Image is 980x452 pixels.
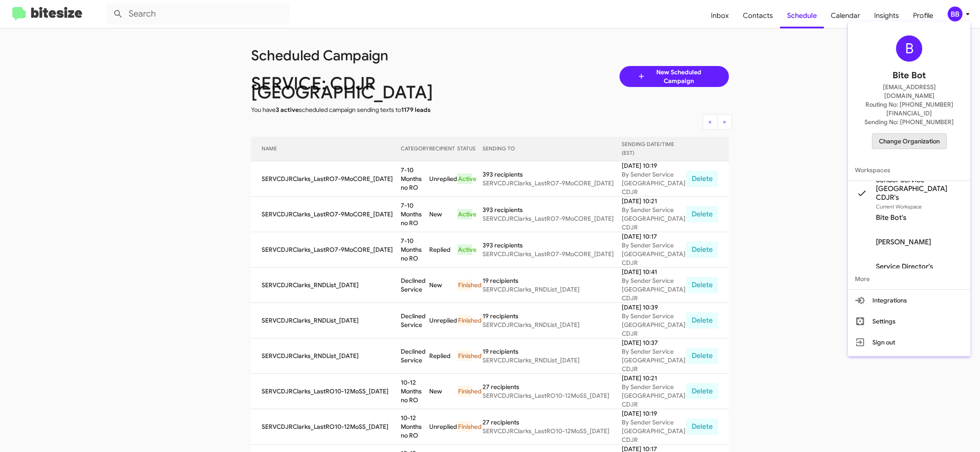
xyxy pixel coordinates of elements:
button: Settings [848,311,970,332]
span: Current Workspace [876,203,922,210]
span: More [848,268,970,289]
span: Workspaces [848,160,970,181]
span: Bite Bot [892,69,926,83]
span: [PERSON_NAME] [876,238,931,247]
button: Change Organization [872,133,947,149]
span: Bite Bot's [876,213,906,222]
span: Service Director's [876,262,933,271]
span: Routing No: [PHONE_NUMBER][FINANCIAL_ID] [858,100,960,118]
span: [EMAIL_ADDRESS][DOMAIN_NAME] [858,83,960,100]
button: Integrations [848,290,970,311]
button: Sign out [848,332,970,353]
span: Change Organization [879,134,940,149]
span: Sender Service [GEOGRAPHIC_DATA] CDJR's [876,176,963,202]
span: Sending No: [PHONE_NUMBER] [864,118,954,126]
div: B [896,35,922,62]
